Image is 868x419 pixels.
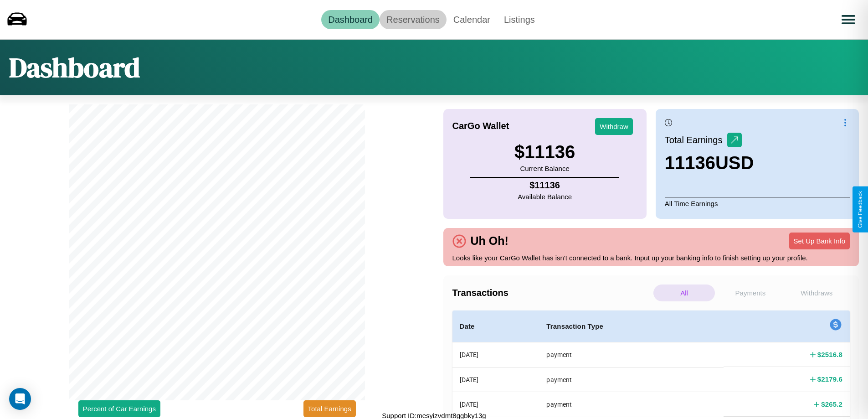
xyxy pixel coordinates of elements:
h4: CarGo Wallet [452,121,509,131]
th: payment [539,367,724,392]
p: Total Earnings [665,132,727,148]
p: All Time Earnings [665,197,850,210]
a: Dashboard [321,10,380,29]
a: Listings [497,10,542,29]
h4: Transactions [452,288,651,298]
div: Open Intercom Messenger [9,388,31,410]
a: Calendar [447,10,497,29]
th: payment [539,342,724,367]
p: Current Balance [514,162,575,175]
p: Withdraws [786,285,847,301]
button: Open menu [836,7,861,32]
p: Looks like your CarGo Wallet has isn't connected to a bank. Input up your banking info to finish ... [452,252,850,264]
h4: $ 2179.6 [817,374,842,384]
h4: Uh Oh! [466,234,513,248]
h3: $ 11136 [514,142,575,162]
button: Set Up Bank Info [789,233,850,249]
p: All [653,285,715,301]
h1: Dashboard [9,49,140,86]
h4: $ 2516.8 [817,350,842,359]
a: Reservations [380,10,447,29]
h4: Transaction Type [546,321,716,332]
h4: Date [460,321,532,332]
th: [DATE] [452,367,539,392]
h4: $ 265.2 [821,399,842,409]
h3: 11136 USD [665,153,754,173]
button: Withdraw [595,118,633,135]
button: Total Earnings [303,400,356,417]
p: Available Balance [518,191,572,203]
button: Percent of Car Earnings [78,400,160,417]
th: [DATE] [452,392,539,417]
p: Payments [719,285,781,301]
div: Give Feedback [857,191,863,228]
th: payment [539,392,724,417]
h4: $ 11136 [518,180,572,191]
th: [DATE] [452,342,539,367]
